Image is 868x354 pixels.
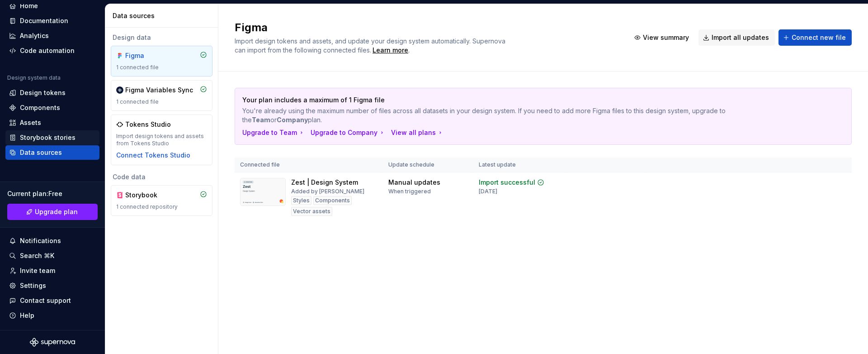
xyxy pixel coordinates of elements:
div: Import successful [479,178,535,187]
div: Invite team [20,266,55,275]
button: View summary [630,29,695,46]
div: Figma [125,51,169,60]
div: Figma Variables Sync [125,86,193,95]
p: Your plan includes a maximum of 1 Figma file [242,96,781,105]
div: 1 connected file [116,64,207,71]
div: Notifications [20,236,61,245]
div: [DATE] [479,188,497,195]
div: Design tokens [20,88,66,97]
div: Current plan : Free [7,189,98,198]
button: Upgrade to Team [242,128,305,137]
a: Documentation [5,14,99,28]
a: Analytics [5,29,99,43]
p: You're already using the maximum number of files across all datasets in your design system. If yo... [242,106,781,124]
div: Styles [291,196,311,205]
a: Code automation [5,43,99,58]
div: 1 connected file [116,98,207,105]
a: Settings [5,278,99,293]
div: 1 connected repository [116,203,207,210]
span: . [371,47,410,54]
a: Tokens StudioImport design tokens and assets from Tokens StudioConnect Tokens Studio [111,115,212,165]
span: View summary [643,33,689,42]
div: Storybook stories [20,133,75,142]
a: Components [5,100,99,115]
th: Latest update [473,158,567,172]
div: Data sources [20,148,62,157]
button: Upgrade to Company [311,128,386,137]
div: Help [20,311,34,320]
h2: Figma [235,20,619,35]
a: Upgrade plan [7,204,98,220]
a: Assets [5,115,99,130]
th: Connected file [235,158,383,172]
div: Settings [20,281,46,290]
div: Manual updates [388,178,440,187]
div: Assets [20,118,41,127]
button: Connect new file [778,29,852,46]
button: Import all updates [698,29,775,46]
div: Contact support [20,296,71,305]
div: Components [20,103,60,112]
div: Vector assets [291,207,332,216]
a: Design tokens [5,86,99,100]
div: Home [20,1,38,10]
a: Data sources [5,145,99,160]
div: Design system data [7,74,61,81]
span: Upgrade plan [35,207,78,216]
span: Connect new file [792,33,846,42]
button: View all plans [391,128,444,137]
div: Storybook [125,191,169,200]
div: Design data [111,33,212,42]
a: Figma1 connected file [111,46,212,77]
div: Code data [111,172,212,182]
div: Import design tokens and assets from Tokens Studio [116,133,207,147]
th: Update schedule [383,158,473,172]
span: Import all updates [712,33,769,42]
div: Search ⌘K [20,251,54,260]
b: Company [277,116,308,124]
button: Notifications [5,234,99,248]
a: Figma Variables Sync1 connected file [111,80,212,111]
div: Tokens Studio [125,120,171,129]
div: Added by [PERSON_NAME] [291,188,364,195]
a: Storybook1 connected repository [111,185,212,216]
span: Import design tokens and assets, and update your design system automatically. Supernova can impor... [235,37,507,54]
a: Invite team [5,263,99,278]
button: Help [5,308,99,323]
button: Contact support [5,293,99,308]
a: Storybook stories [5,130,99,145]
div: Code automation [20,46,75,55]
button: Connect Tokens Studio [116,151,190,160]
a: Learn more [373,46,408,55]
div: Data sources [113,11,214,20]
div: Components [313,196,352,205]
div: Analytics [20,31,49,40]
div: When triggered [388,188,431,195]
div: Documentation [20,16,68,25]
div: Zest | Design System [291,178,358,187]
b: Team [252,116,270,124]
button: Search ⌘K [5,249,99,263]
svg: Supernova Logo [30,338,75,347]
